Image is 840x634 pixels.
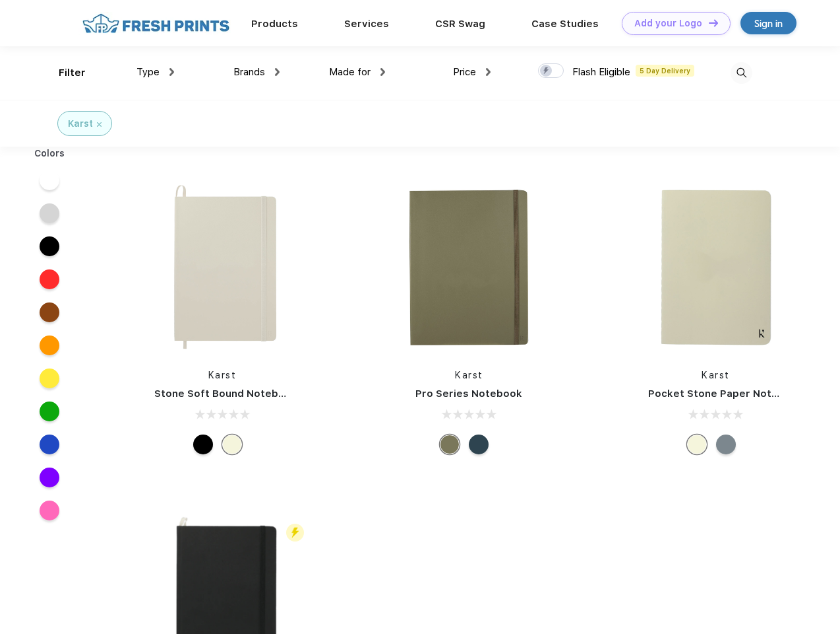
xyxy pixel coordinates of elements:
[440,435,460,454] div: Olive
[208,370,237,380] a: Karst
[68,117,93,131] div: Karst
[453,66,476,78] span: Price
[24,147,75,160] div: Colors
[628,180,804,355] img: func=resize&h=266
[329,66,371,78] span: Made for
[154,388,297,400] a: Stone Soft Bound Notebook
[709,19,718,26] img: DT
[687,435,707,454] div: Beige
[415,388,522,400] a: Pro Series Notebook
[275,68,280,76] img: dropdown.png
[716,435,736,454] div: Gray
[233,66,265,78] span: Brands
[59,65,86,81] div: Filter
[648,388,804,400] a: Pocket Stone Paper Notebook
[193,435,213,454] div: Black
[286,524,304,542] img: flash_active_toggle.svg
[731,62,752,84] img: desktop_search.svg
[636,65,694,77] span: 5 Day Delivery
[754,16,783,31] div: Sign in
[222,435,242,454] div: Beige
[435,18,485,30] a: CSR Swag
[136,66,160,78] span: Type
[380,68,385,76] img: dropdown.png
[634,18,702,29] div: Add your Logo
[251,18,298,30] a: Products
[344,18,389,30] a: Services
[455,370,483,380] a: Karst
[469,435,489,454] div: Navy
[135,180,310,355] img: func=resize&h=266
[78,12,233,35] img: fo%20logo%202.webp
[572,66,630,78] span: Flash Eligible
[740,12,796,34] a: Sign in
[169,68,174,76] img: dropdown.png
[97,122,102,127] img: filter_cancel.svg
[702,370,730,380] a: Karst
[486,68,491,76] img: dropdown.png
[381,180,556,355] img: func=resize&h=266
